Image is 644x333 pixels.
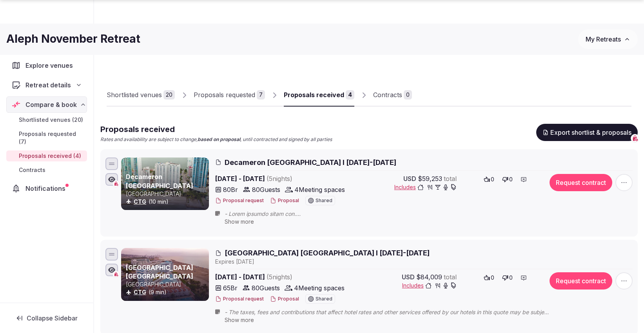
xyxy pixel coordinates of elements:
[107,90,162,100] div: Shortlisted venues
[223,283,238,293] span: 65 Br
[491,274,494,282] span: 0
[6,57,87,74] a: Explore venues
[284,84,354,107] a: Proposals received4
[500,174,515,185] button: 0
[402,282,457,290] button: Includes
[107,84,175,107] a: Shortlisted venues20
[25,100,77,109] span: Compare & book
[509,176,513,183] span: 0
[225,308,566,316] span: - The taxes, fees and contributions that affect hotel rates and other services offered by our hot...
[225,210,566,218] span: - Lorem ipsumdo sitam con. - Adipi elits-do eius 04.95tem - Incid utlab-etd magn 30.07ali. - Enim...
[126,288,207,296] div: (9 min)
[25,61,76,70] span: Explore venues
[19,116,83,124] span: Shortlisted venues (20)
[126,281,207,288] p: [GEOGRAPHIC_DATA]
[134,198,146,205] a: CTG
[586,35,621,43] span: My Retreats
[126,264,193,280] a: [GEOGRAPHIC_DATA] [GEOGRAPHIC_DATA]
[316,198,332,203] span: Shared
[19,166,45,174] span: Contracts
[294,283,345,293] span: 4 Meeting spaces
[252,185,280,194] span: 80 Guests
[19,130,84,146] span: Proposals requested (7)
[316,297,332,301] span: Shared
[194,84,265,107] a: Proposals requested7
[6,180,87,197] a: Notifications
[6,114,87,125] a: Shortlisted venues (20)
[444,174,457,183] span: total
[134,198,146,206] button: CTG
[500,272,515,283] button: 0
[536,124,638,141] button: Export shortlist & proposals
[225,248,430,258] span: [GEOGRAPHIC_DATA] [GEOGRAPHIC_DATA] I [DATE]-[DATE]
[215,296,264,302] button: Proposal request
[267,273,292,281] span: ( 5 night s )
[403,174,416,183] span: USD
[270,197,299,204] button: Proposal
[491,176,494,183] span: 0
[257,90,265,100] div: 7
[198,136,240,142] strong: based on proposal
[550,272,612,290] button: Request contract
[25,80,71,90] span: Retreat details
[215,197,264,204] button: Proposal request
[134,289,146,295] a: CTG
[509,274,513,282] span: 0
[19,152,81,160] span: Proposals received (4)
[373,84,412,107] a: Contracts0
[134,288,146,296] button: CTG
[126,173,193,189] a: Decameron [GEOGRAPHIC_DATA]
[578,29,638,49] button: My Retreats
[194,90,255,100] div: Proposals requested
[6,165,87,176] a: Contracts
[25,184,69,193] span: Notifications
[284,90,344,100] div: Proposals received
[100,136,332,143] p: Rates and availability are subject to change, , until contracted and signed by all parties
[225,157,396,167] span: Decameron [GEOGRAPHIC_DATA] I [DATE]-[DATE]
[27,314,78,322] span: Collapse Sidebar
[270,296,299,302] button: Proposal
[267,175,292,183] span: ( 5 night s )
[225,317,254,323] span: Show more
[481,174,497,185] button: 0
[6,309,87,327] button: Collapse Sidebar
[6,150,87,161] a: Proposals received (4)
[215,272,353,282] span: [DATE] - [DATE]
[252,283,280,293] span: 80 Guests
[215,258,633,266] div: Expire s [DATE]
[416,272,442,282] span: $84,009
[550,174,612,191] button: Request contract
[126,198,207,206] div: (10 min)
[6,31,140,47] h1: Aleph November Retreat
[163,90,175,100] div: 20
[346,90,354,100] div: 4
[6,128,87,147] a: Proposals requested (7)
[404,90,412,100] div: 0
[223,185,238,194] span: 80 Br
[481,272,497,283] button: 0
[294,185,345,194] span: 4 Meeting spaces
[444,272,457,282] span: total
[126,190,207,198] p: [GEOGRAPHIC_DATA]
[418,174,442,183] span: $59,253
[373,90,402,100] div: Contracts
[215,174,353,183] span: [DATE] - [DATE]
[394,183,457,191] button: Includes
[402,272,415,282] span: USD
[100,124,332,135] h2: Proposals received
[225,218,254,225] span: Show more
